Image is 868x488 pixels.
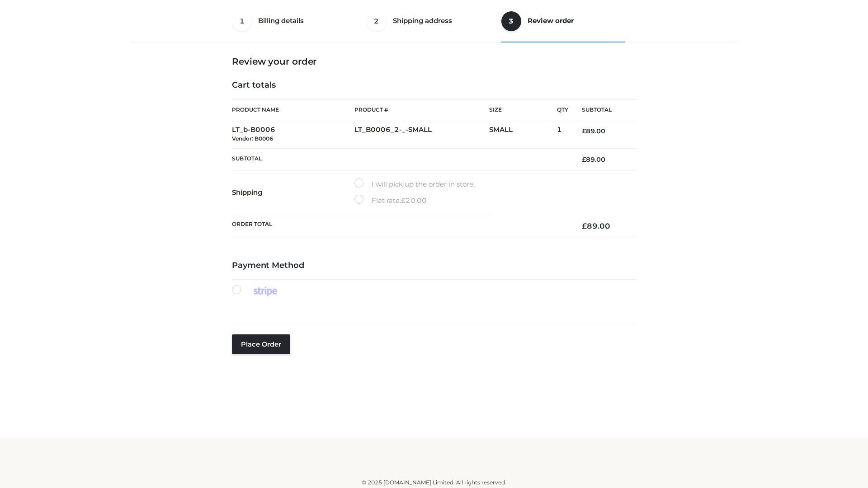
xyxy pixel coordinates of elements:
th: Subtotal [568,100,636,120]
th: Qty [557,99,568,120]
bdi: 89.00 [582,127,605,135]
button: Place order [232,334,290,354]
small: Vendor: B0006 [232,135,273,142]
h4: Cart totals [232,80,636,90]
span: £ [582,221,587,230]
td: LT_B0006_2-_-SMALL [354,120,489,149]
bdi: 20.00 [401,196,427,205]
th: Shipping [232,171,354,214]
span: £ [582,155,586,164]
bdi: 89.00 [582,221,610,230]
td: 1 [557,120,568,149]
bdi: 89.00 [582,155,605,164]
td: SMALL [489,120,557,149]
span: £ [582,127,586,135]
label: Flat rate: [354,195,427,206]
div: © 2025 [DOMAIN_NAME] Limited. All rights reserved. [134,478,734,487]
th: Product Name [232,99,354,120]
h4: Payment Method [232,261,636,271]
h3: Review your order [232,56,636,67]
th: Subtotal [232,148,568,170]
th: Order Total [232,214,568,238]
label: I will pick up the order in store. [354,178,475,190]
th: Size [489,100,552,120]
td: LT_b-B0006 [232,120,354,149]
th: Product # [354,99,489,120]
span: £ [401,196,406,205]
